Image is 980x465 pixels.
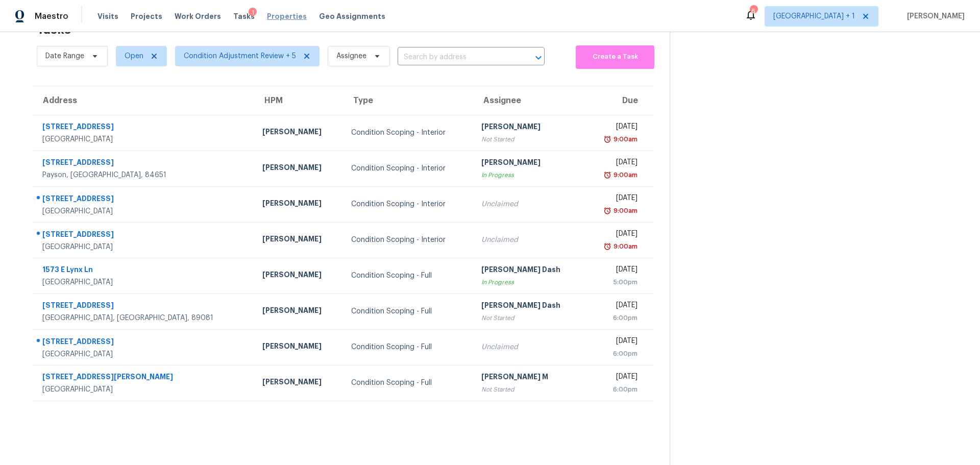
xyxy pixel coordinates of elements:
[262,127,335,139] div: [PERSON_NAME]
[42,300,246,313] div: [STREET_ADDRESS]
[351,306,465,316] div: Condition Scoping - Full
[42,372,246,384] div: [STREET_ADDRESS][PERSON_NAME]
[37,25,71,35] h2: Tasks
[351,235,465,245] div: Condition Scoping - Interior
[611,170,638,180] div: 9:00am
[125,51,143,61] span: Open
[611,241,638,252] div: 9:00am
[351,199,465,209] div: Condition Scoping - Interior
[750,6,757,16] div: 6
[481,313,577,323] div: Not Started
[593,300,638,313] div: [DATE]
[603,170,611,180] img: Overdue Alarm Icon
[593,313,638,323] div: 6:00pm
[33,86,254,115] th: Address
[262,198,335,211] div: [PERSON_NAME]
[481,170,577,180] div: In Progress
[593,277,638,287] div: 5:00pm
[593,264,638,277] div: [DATE]
[351,342,465,352] div: Condition Scoping - Full
[603,134,611,144] img: Overdue Alarm Icon
[42,193,246,206] div: [STREET_ADDRESS]
[42,336,246,349] div: [STREET_ADDRESS]
[233,13,255,20] span: Tasks
[42,349,246,359] div: [GEOGRAPHIC_DATA]
[262,305,335,318] div: [PERSON_NAME]
[481,300,577,313] div: [PERSON_NAME] Dash
[351,378,465,388] div: Condition Scoping - Full
[593,349,638,359] div: 6:00pm
[593,193,638,206] div: [DATE]
[184,51,296,61] span: Condition Adjustment Review + 5
[42,242,246,252] div: [GEOGRAPHIC_DATA]
[473,86,585,115] th: Assignee
[249,8,257,18] div: 1
[481,277,577,287] div: In Progress
[262,341,335,354] div: [PERSON_NAME]
[481,134,577,144] div: Not Started
[42,134,246,144] div: [GEOGRAPHIC_DATA]
[603,241,611,252] img: Overdue Alarm Icon
[593,336,638,349] div: [DATE]
[262,377,335,389] div: [PERSON_NAME]
[42,313,246,323] div: [GEOGRAPHIC_DATA], [GEOGRAPHIC_DATA], 89081
[581,51,649,63] span: Create a Task
[35,11,68,21] span: Maestro
[45,51,84,61] span: Date Range
[262,162,335,175] div: [PERSON_NAME]
[42,121,246,134] div: [STREET_ADDRESS]
[531,51,546,65] button: Open
[773,11,855,21] span: [GEOGRAPHIC_DATA] + 1
[593,372,638,384] div: [DATE]
[351,128,465,138] div: Condition Scoping - Interior
[351,271,465,281] div: Condition Scoping - Full
[42,157,246,170] div: [STREET_ADDRESS]
[603,206,611,216] img: Overdue Alarm Icon
[42,384,246,395] div: [GEOGRAPHIC_DATA]
[42,206,246,216] div: [GEOGRAPHIC_DATA]
[398,50,516,65] input: Search by address
[593,157,638,170] div: [DATE]
[611,134,638,144] div: 9:00am
[585,86,653,115] th: Due
[131,11,162,21] span: Projects
[593,229,638,241] div: [DATE]
[481,121,577,134] div: [PERSON_NAME]
[481,372,577,384] div: [PERSON_NAME] M
[611,206,638,216] div: 9:00am
[481,157,577,170] div: [PERSON_NAME]
[336,51,366,61] span: Assignee
[481,235,577,245] div: Unclaimed
[262,234,335,247] div: [PERSON_NAME]
[175,11,221,21] span: Work Orders
[42,264,246,277] div: 1573 E Lynx Ln
[481,199,577,209] div: Unclaimed
[481,384,577,395] div: Not Started
[593,121,638,134] div: [DATE]
[481,264,577,277] div: [PERSON_NAME] Dash
[262,270,335,282] div: [PERSON_NAME]
[343,86,473,115] th: Type
[267,11,307,21] span: Properties
[42,170,246,180] div: Payson, [GEOGRAPHIC_DATA], 84651
[42,229,246,242] div: [STREET_ADDRESS]
[319,11,385,21] span: Geo Assignments
[593,384,638,395] div: 6:00pm
[351,163,465,174] div: Condition Scoping - Interior
[254,86,343,115] th: HPM
[576,45,654,69] button: Create a Task
[97,11,118,21] span: Visits
[903,11,965,21] span: [PERSON_NAME]
[42,277,246,287] div: [GEOGRAPHIC_DATA]
[481,342,577,352] div: Unclaimed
